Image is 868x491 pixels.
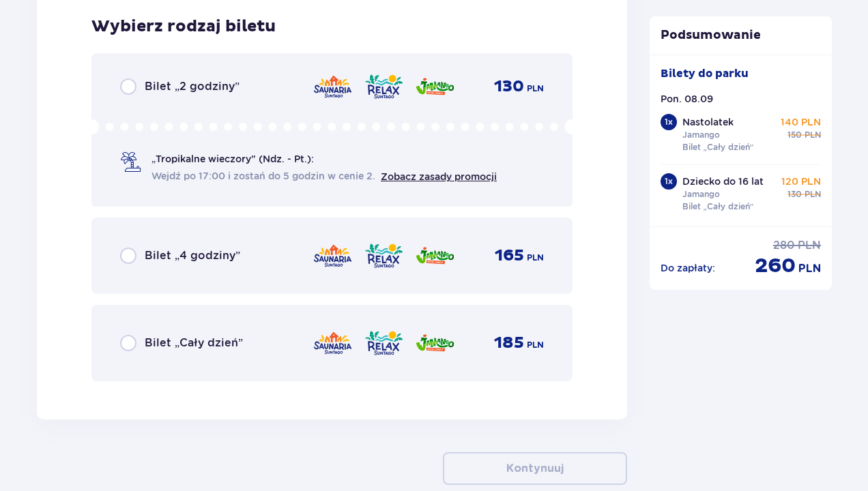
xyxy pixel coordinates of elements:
[381,171,497,182] a: Zobacz zasady promocji
[682,188,720,200] p: Jamango
[364,72,404,101] img: zone logo
[364,241,404,270] img: zone logo
[682,175,764,188] p: Dziecko do 16 lat
[661,66,749,81] p: Bilety do parku
[805,129,821,141] p: PLN
[527,252,544,264] p: PLN
[495,245,524,266] p: 165
[313,72,353,101] img: zone logo
[682,115,734,129] p: Nastolatek
[494,333,524,353] p: 185
[527,83,544,95] p: PLN
[682,141,754,153] p: Bilet „Cały dzień”
[798,261,821,276] p: PLN
[145,79,240,94] p: Bilet „2 godziny”
[415,241,455,270] img: zone logo
[494,76,524,97] p: 130
[755,253,796,279] p: 260
[313,241,353,270] img: zone logo
[682,200,754,213] p: Bilet „Cały dzień”
[91,16,276,37] p: Wybierz rodzaj biletu
[787,129,802,141] p: 150
[661,261,715,275] p: Do zapłaty :
[145,336,243,351] p: Bilet „Cały dzień”
[415,329,455,357] img: zone logo
[443,452,627,485] button: Kontynuuj
[661,173,677,190] div: 1 x
[787,188,802,200] p: 130
[781,115,821,129] p: 140 PLN
[682,129,720,141] p: Jamango
[151,169,375,183] span: Wejdź po 17:00 i zostań do 5 godzin w cenie 2.
[781,175,821,188] p: 120 PLN
[661,114,677,130] div: 1 x
[805,188,821,200] p: PLN
[145,248,240,263] p: Bilet „4 godziny”
[364,329,404,357] img: zone logo
[151,152,314,166] p: „Tropikalne wieczory" (Ndz. - Pt.):
[415,72,455,101] img: zone logo
[527,339,544,351] p: PLN
[506,461,564,476] p: Kontynuuj
[773,238,795,253] p: 280
[798,238,821,253] p: PLN
[313,329,353,357] img: zone logo
[650,27,833,44] p: Podsumowanie
[661,92,713,106] p: Pon. 08.09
